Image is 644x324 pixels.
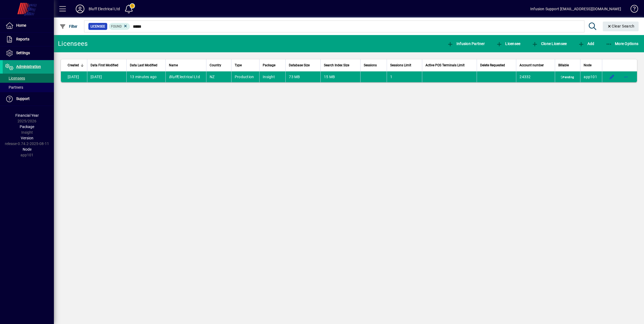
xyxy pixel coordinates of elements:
[604,39,640,49] button: More Options
[324,62,349,68] span: Search Index Size
[480,62,505,68] span: Delete Requested
[626,1,637,19] a: Knowledge Base
[558,62,569,68] span: Billable
[447,42,485,46] span: Infusion Partner
[320,71,360,82] td: 15 MB
[607,24,635,28] span: Clear Search
[390,62,411,68] span: Sessions Limit
[324,62,357,68] div: Search Index Size
[130,62,162,68] div: Data Last Modified
[496,42,521,46] span: Licensee
[584,75,597,79] span: app101.prod.infusionbusinesssoftware.com
[210,62,228,68] div: Country
[578,42,594,46] span: Add
[68,62,84,68] div: Created
[21,136,33,140] span: Version
[16,64,41,69] span: Administration
[259,71,285,82] td: Insight
[364,62,383,68] div: Sessions
[16,51,30,55] span: Settings
[516,71,555,82] td: 24332
[606,42,639,46] span: More Options
[16,96,30,101] span: Support
[235,62,242,68] span: Type
[289,62,310,68] span: Database Size
[89,5,120,13] div: Bluff Electrical Ltd
[60,24,78,29] span: Filter
[68,62,79,68] span: Created
[425,62,473,68] div: Active POS Terminals Limit
[446,39,486,49] button: Infusion Partner
[235,62,256,68] div: Type
[169,62,203,68] div: Name
[584,62,591,68] span: Node
[584,62,599,68] div: Node
[61,71,87,82] td: [DATE]
[285,71,320,82] td: 73 MB
[169,75,177,79] em: Bluff
[608,73,616,81] button: Edit
[532,42,567,46] span: Clone Licensee
[15,113,39,118] span: Financial Year
[425,62,465,68] span: Active POS Terminals Limit
[387,71,422,82] td: 1
[364,62,377,68] span: Sessions
[16,23,26,27] span: Home
[558,62,577,68] div: Billable
[3,46,54,60] a: Settings
[109,23,130,30] mat-chip: Found Status: Found
[495,39,522,49] button: Licensee
[530,5,621,13] div: Infusion Support [EMAIL_ADDRESS][DOMAIN_NAME]
[20,125,34,129] span: Package
[390,62,419,68] div: Sessions Limit
[111,25,122,28] span: Found
[5,85,23,89] span: Partners
[71,4,89,14] button: Profile
[5,76,25,80] span: Licensees
[87,71,126,82] td: [DATE]
[3,19,54,32] a: Home
[263,62,275,68] span: Package
[91,62,123,68] div: Data First Modified
[58,39,88,48] div: Licensees
[169,75,200,79] span: Electrical Ltd
[23,147,32,151] span: Node
[210,62,221,68] span: Country
[520,62,552,68] div: Account number
[560,75,575,80] span: Pending
[3,92,54,106] a: Support
[263,62,282,68] div: Package
[206,71,231,82] td: NZ
[3,83,54,92] a: Partners
[3,74,54,83] a: Licensees
[530,39,568,49] button: Clone Licensee
[231,71,259,82] td: Production
[3,33,54,46] a: Reports
[16,37,29,41] span: Reports
[58,22,79,31] button: Filter
[91,62,118,68] span: Data First Modified
[577,39,595,49] button: Add
[289,62,317,68] div: Database Size
[520,62,544,68] span: Account number
[169,62,178,68] span: Name
[622,73,630,81] button: More options
[603,22,639,31] button: Clear
[126,71,165,82] td: 13 minutes ago
[480,62,513,68] div: Delete Requested
[91,24,105,29] span: Licensee
[130,62,157,68] span: Data Last Modified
